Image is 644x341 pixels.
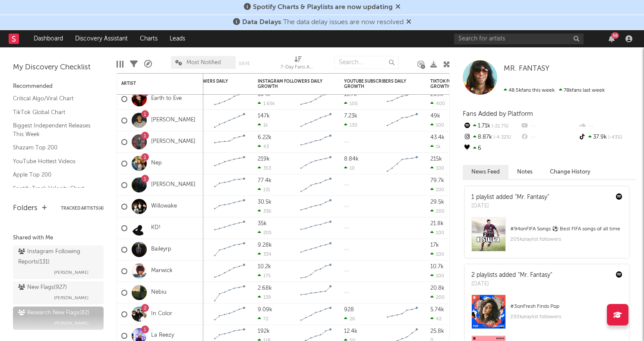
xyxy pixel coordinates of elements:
div: 7-Day Fans Added (7-Day Fans Added) [281,62,315,73]
svg: Chart title [297,88,335,110]
div: 43.4k [430,135,445,140]
div: 219k [258,156,270,162]
div: 100 [430,251,444,257]
span: 78k fans last week [504,88,605,93]
div: 49k [430,113,440,119]
a: [PERSON_NAME] [151,181,196,189]
a: Shazam Top 200 [13,143,95,152]
div: 1.65k [258,101,275,106]
a: La Reezy [151,332,174,339]
div: 100 [430,273,444,279]
div: 8.87k [463,132,520,143]
svg: Chart title [210,196,249,217]
a: #94onFIFA Songs ⚽ Best FIFA songs of all time205kplaylist followers [465,217,629,258]
a: Discovery Assistant [69,30,134,47]
span: [PERSON_NAME] [54,318,88,329]
span: Data Delays [242,19,281,26]
input: Search for artists [454,34,584,44]
div: New Flags ( 927 ) [18,282,67,293]
div: 928 [344,307,354,313]
div: 30.5k [258,199,271,205]
div: 10.7k [430,264,444,270]
div: # 94 on FIFA Songs ⚽ Best FIFA songs of all time [510,224,622,234]
button: Change History [541,165,599,179]
div: -- [520,121,578,132]
div: 5.74k [430,307,444,313]
button: Save [239,61,250,66]
span: [PERSON_NAME] [54,293,88,303]
button: Tracked Artists(4) [61,206,104,211]
div: 230k playlist followers [510,312,622,322]
div: 100 [430,122,444,128]
div: [DATE] [471,202,549,211]
div: 21.8k [430,221,444,226]
a: Nebiu [151,289,167,296]
svg: Chart title [383,110,422,131]
div: 2.68k [258,285,272,291]
svg: Chart title [210,260,249,282]
a: TikTok Global Chart [13,108,95,117]
div: 215k [430,156,442,162]
a: Critical Algo/Viral Chart [13,94,95,103]
a: "Mr. Fantasy" [518,272,552,278]
span: -21.7 % [490,124,508,129]
div: 100 [344,101,358,106]
div: Spotify Followers Daily Growth [171,79,236,89]
a: New Flags(927)[PERSON_NAME] [13,281,104,304]
span: -4.32 % [492,135,511,140]
div: 175 [258,273,271,279]
div: 72 [258,316,268,322]
span: : The data delay issues are now resolved [242,19,404,26]
div: 336 [258,208,271,214]
span: Dismiss [406,19,411,26]
div: 26 [344,316,355,322]
svg: Chart title [210,88,249,110]
a: Nep [151,160,162,167]
div: 130 [344,122,357,128]
div: A&R Pipeline [144,52,152,77]
div: 43 [258,144,269,149]
div: 205k playlist followers [510,234,622,245]
svg: Chart title [210,304,249,325]
a: Instagram Following Reports(131)[PERSON_NAME] [13,245,104,279]
div: 7.23k [344,113,357,119]
svg: Chart title [210,131,249,153]
svg: Chart title [297,110,335,131]
div: -- [578,121,635,132]
div: Instagram Following Reports ( 131 ) [18,247,96,267]
div: 77.4k [258,178,271,183]
svg: Chart title [297,260,335,282]
a: MR. FANTASY [504,65,549,73]
div: 37.9k [578,132,635,143]
svg: Chart title [297,304,335,325]
a: Charts [134,30,164,47]
div: 29.5k [430,199,444,205]
a: #3onFresh Finds Pop230kplaylist followers [465,294,629,335]
div: 353 [258,165,271,171]
div: 100 [430,187,444,192]
div: YouTube Subscribers Daily Growth [344,79,409,89]
div: 205 [258,230,271,236]
div: 400 [430,101,445,106]
div: Filters [130,52,138,77]
span: Spotify Charts & Playlists are now updating [253,4,393,11]
span: 48.5k fans this week [504,88,555,93]
div: 6 [463,143,520,154]
div: Instagram Followers Daily Growth [258,79,322,89]
div: -- [520,132,578,143]
div: 139 [258,294,271,300]
a: KD! [151,224,161,232]
div: 2 playlists added [471,271,552,280]
svg: Chart title [297,196,335,217]
svg: Chart title [297,239,335,260]
div: 25.8k [430,329,444,334]
svg: Chart title [210,239,249,260]
div: 17k [430,242,439,248]
div: 192k [258,329,270,334]
span: Dismiss [395,4,401,11]
div: 9.09k [258,307,272,313]
span: Most Notified [186,60,221,65]
svg: Chart title [210,110,249,131]
div: # 3 on Fresh Finds Pop [510,301,622,312]
div: 147k [258,113,270,119]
